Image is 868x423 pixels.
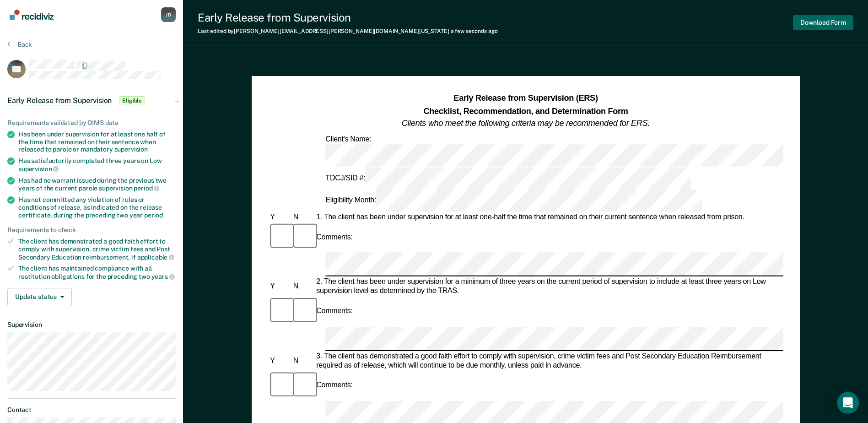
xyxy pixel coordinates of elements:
[291,282,314,292] div: N
[18,165,59,173] span: supervision
[7,40,32,49] button: Back
[161,7,176,22] button: Profile dropdown button
[198,11,498,24] div: Early Release from Supervision
[137,254,174,261] span: applicable
[314,213,783,222] div: 1. The client has been under supervision for at least one-half the time that remained on their cu...
[7,119,176,127] div: Requirements validated by OIMS data
[151,273,175,280] span: years
[114,146,148,153] span: supervision
[323,190,704,212] div: Eligibility Month:
[291,213,314,222] div: N
[793,15,853,30] button: Download Form
[314,307,355,316] div: Comments:
[18,265,176,280] div: The client has maintained compliance with all restitution obligations for the preceding two
[314,233,355,242] div: Comments:
[119,96,145,105] span: Eligible
[402,119,650,128] em: Clients who meet the following criteria may be recommended for ERS.
[161,7,176,22] div: J D
[423,106,628,115] strong: Checklist, Recommendation, and Determination Form
[7,406,176,414] dt: Contact
[268,357,291,366] div: Y
[323,167,693,190] div: TDCJ/SID #:
[268,282,291,292] div: Y
[198,28,498,34] div: Last edited by [PERSON_NAME][EMAIL_ADDRESS][PERSON_NAME][DOMAIN_NAME][US_STATE]
[453,94,598,103] strong: Early Release from Supervision (ERS)
[314,352,783,370] div: 3. The client has demonstrated a good faith effort to comply with supervision, crime victim fees ...
[18,196,176,219] div: Has not committed any violation of rules or conditions of release, as indicated on the release ce...
[314,278,783,296] div: 2. The client has been under supervision for a minimum of three years on the current period of su...
[837,392,859,414] div: Open Intercom Messenger
[10,10,54,20] img: Recidiviz
[314,381,355,390] div: Comments:
[291,357,314,366] div: N
[268,213,291,222] div: Y
[7,321,176,329] dt: Supervision
[7,96,112,105] span: Early Release from Supervision
[18,238,176,261] div: The client has demonstrated a good faith effort to comply with supervision, crime victim fees and...
[134,184,159,192] span: period
[451,28,498,34] span: a few seconds ago
[144,211,163,219] span: period
[18,177,176,192] div: Has had no warrant issued during the previous two years of the current parole supervision
[18,130,176,153] div: Has been under supervision for at least one half of the time that remained on their sentence when...
[18,157,176,173] div: Has satisfactorily completed three years on Low
[7,226,176,234] div: Requirements to check
[7,288,72,306] button: Update status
